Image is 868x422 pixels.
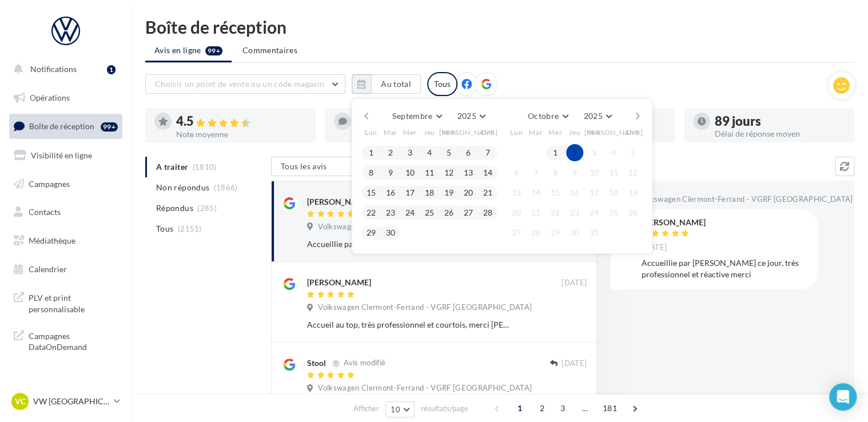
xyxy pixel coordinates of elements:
[566,144,583,161] button: 2
[569,128,580,137] span: Jeu
[29,178,70,188] span: Campagnes
[584,128,643,137] span: [PERSON_NAME]
[156,202,193,214] span: Répondus
[392,111,432,121] span: Septembre
[363,224,380,241] button: 29
[605,204,622,221] button: 25
[479,144,496,161] button: 7
[527,184,544,201] button: 14
[307,357,326,369] div: Stool
[155,79,324,89] span: Choisir un point de vente ou un code magasin
[214,183,238,192] span: (1866)
[481,128,495,137] span: Dim
[344,359,385,368] span: Avis modifié
[586,204,603,221] button: 24
[197,204,217,213] span: (285)
[586,224,603,241] button: 31
[33,396,109,407] p: VW [GEOGRAPHIC_DATA]
[101,122,118,132] div: 99+
[829,383,857,411] div: Open Intercom Messenger
[579,108,616,124] button: 2025
[508,184,525,201] button: 13
[439,128,498,137] span: [PERSON_NAME]
[318,302,532,313] span: Volkswagen Clermont-Ferrand - VGRF [GEOGRAPHIC_DATA]
[479,164,496,181] button: 14
[401,164,419,181] button: 10
[29,121,94,131] span: Boîte de réception
[15,396,26,407] span: VC
[7,144,125,168] a: Visibilité en ligne
[547,164,564,181] button: 8
[576,399,594,417] span: ...
[307,277,371,288] div: [PERSON_NAME]
[7,285,125,319] a: PLV et print personnalisable
[9,391,122,412] a: VC VW [GEOGRAPHIC_DATA]
[479,184,496,201] button: 21
[401,144,419,161] button: 3
[107,65,116,74] div: 1
[363,204,380,221] button: 22
[401,184,419,201] button: 17
[7,172,125,196] a: Campagnes
[318,222,532,232] span: Volkswagen Clermont-Ferrand - VGRF [GEOGRAPHIC_DATA]
[528,111,559,121] span: Octobre
[7,229,125,253] a: Médiathèque
[385,401,415,417] button: 10
[365,128,377,137] span: Lun
[7,86,125,110] a: Opérations
[7,200,125,224] a: Contacts
[424,128,435,137] span: Jeu
[363,144,380,161] button: 1
[583,111,602,121] span: 2025
[421,144,438,161] button: 4
[479,204,496,221] button: 28
[176,130,306,138] div: Note moyenne
[566,164,583,181] button: 9
[529,128,543,137] span: Mar
[605,164,622,181] button: 11
[388,108,446,124] button: Septembre
[605,184,622,201] button: 18
[715,115,845,128] div: 89 jours
[527,224,544,241] button: 28
[371,74,421,94] button: Au total
[547,204,564,221] button: 22
[352,74,421,94] button: Au total
[384,128,397,137] span: Mar
[427,72,457,96] div: Tous
[7,257,125,281] a: Calendrier
[31,150,92,160] span: Visibilité en ligne
[7,57,120,81] button: Notifications 1
[527,204,544,221] button: 21
[30,93,70,102] span: Opérations
[176,115,306,128] div: 4.5
[457,111,476,121] span: 2025
[586,184,603,201] button: 17
[29,328,118,353] span: Campagnes DataOnDemand
[382,204,399,221] button: 23
[281,161,327,171] span: Tous les avis
[156,182,209,193] span: Non répondus
[624,164,642,181] button: 12
[440,164,457,181] button: 12
[562,359,587,369] span: [DATE]
[586,164,603,181] button: 10
[566,224,583,241] button: 30
[508,164,525,181] button: 6
[460,144,477,161] button: 6
[642,218,706,226] div: [PERSON_NAME]
[421,403,468,414] span: résultats/page
[598,399,622,417] span: 181
[586,144,603,161] button: 3
[421,164,438,181] button: 11
[562,278,587,288] span: [DATE]
[307,196,371,208] div: [PERSON_NAME]
[547,184,564,201] button: 15
[29,236,75,245] span: Médiathèque
[508,224,525,241] button: 27
[145,18,854,35] div: Boîte de réception
[29,264,67,274] span: Calendrier
[460,204,477,221] button: 27
[307,238,512,250] div: Accueillie par [PERSON_NAME] ce jour, très professionnel et réactive merci
[508,204,525,221] button: 20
